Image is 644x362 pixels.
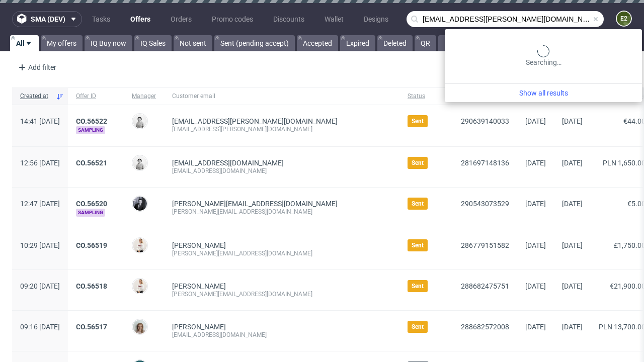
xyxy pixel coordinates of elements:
[461,200,509,208] a: 290543073529
[408,92,445,101] span: Status
[297,35,338,51] a: Accepted
[340,35,375,51] a: Expired
[172,159,284,167] span: [EMAIL_ADDRESS][DOMAIN_NAME]
[124,11,156,27] a: Offers
[206,11,259,27] a: Promo codes
[85,35,132,51] a: IQ Buy now
[449,45,638,67] div: Searching…
[133,279,147,293] img: Mari Fok
[403,11,432,27] a: Users
[172,290,391,298] div: [PERSON_NAME][EMAIL_ADDRESS][DOMAIN_NAME]
[133,114,147,128] img: Dudek Mariola
[525,241,546,249] span: [DATE]
[20,200,60,208] span: 12:47 [DATE]
[172,323,226,331] a: [PERSON_NAME]
[134,35,172,51] a: IQ Sales
[133,320,147,334] img: Monika Poźniak
[10,35,39,51] a: All
[461,323,509,331] a: 288682572008
[525,323,546,331] span: [DATE]
[133,197,147,211] img: Philippe Dubuy
[172,167,391,175] div: [EMAIL_ADDRESS][DOMAIN_NAME]
[412,323,424,331] span: Sent
[412,117,424,125] span: Sent
[525,200,546,208] span: [DATE]
[525,117,546,125] span: [DATE]
[76,282,107,290] a: CO.56518
[31,16,65,23] span: sma (dev)
[172,125,391,133] div: [EMAIL_ADDRESS][PERSON_NAME][DOMAIN_NAME]
[461,159,509,167] a: 281697148136
[412,159,424,167] span: Sent
[76,200,107,208] a: CO.56520
[132,92,156,101] span: Manager
[412,241,424,249] span: Sent
[20,241,60,249] span: 10:29 [DATE]
[76,117,107,125] a: CO.56522
[76,323,107,331] a: CO.56517
[172,200,338,208] span: [PERSON_NAME][EMAIL_ADDRESS][DOMAIN_NAME]
[412,200,424,208] span: Sent
[41,35,83,51] a: My offers
[76,241,107,249] a: CO.56519
[172,331,391,339] div: [EMAIL_ADDRESS][DOMAIN_NAME]
[20,323,60,331] span: 09:16 [DATE]
[461,282,509,290] a: 288682475751
[172,208,391,216] div: [PERSON_NAME][EMAIL_ADDRESS][DOMAIN_NAME]
[562,200,583,208] span: [DATE]
[14,59,58,75] div: Add filter
[525,282,546,290] span: [DATE]
[525,159,546,167] span: [DATE]
[165,11,198,27] a: Orders
[133,156,147,170] img: Dudek Mariola
[12,11,82,27] button: sma (dev)
[562,159,583,167] span: [DATE]
[76,209,105,217] span: Sampling
[133,238,147,252] img: Mari Fok
[617,12,631,26] figcaption: e2
[20,159,60,167] span: 12:56 [DATE]
[562,117,583,125] span: [DATE]
[76,92,116,101] span: Offer ID
[562,323,583,331] span: [DATE]
[76,126,105,134] span: Sampling
[461,117,509,125] a: 290639140033
[86,11,116,27] a: Tasks
[377,35,413,51] a: Deleted
[412,282,424,290] span: Sent
[172,241,226,249] a: [PERSON_NAME]
[415,35,436,51] a: QR
[20,282,60,290] span: 09:20 [DATE]
[318,11,350,27] a: Wallet
[76,159,107,167] a: CO.56521
[172,92,391,101] span: Customer email
[172,249,391,257] div: [PERSON_NAME][EMAIL_ADDRESS][DOMAIN_NAME]
[562,282,583,290] span: [DATE]
[358,11,394,27] a: Designs
[449,88,638,98] a: Show all results
[172,117,338,125] span: [EMAIL_ADDRESS][PERSON_NAME][DOMAIN_NAME]
[174,35,212,51] a: Not sent
[562,241,583,249] span: [DATE]
[267,11,310,27] a: Discounts
[20,117,60,125] span: 14:41 [DATE]
[461,241,509,249] a: 286779151582
[172,282,226,290] a: [PERSON_NAME]
[20,92,52,101] span: Created at
[214,35,295,51] a: Sent (pending accept)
